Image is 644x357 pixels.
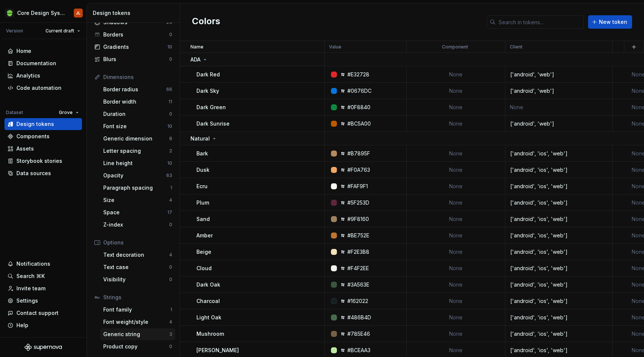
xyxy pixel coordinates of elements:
[4,307,82,319] button: Contact support
[196,215,210,223] p: Sand
[506,347,612,354] div: ['android', 'ios', 'web']
[347,215,369,223] div: #9F8160
[45,28,74,34] span: Current draft
[103,135,169,142] div: Generic dimension
[4,319,82,331] button: Help
[6,110,23,116] div: Dataset
[506,166,612,174] div: ['android', 'ios', 'web']
[93,9,177,17] div: Design tokens
[347,347,370,354] div: #BCEAA3
[103,123,167,130] div: Font size
[190,56,201,63] p: ADA
[59,110,73,116] span: Grove
[4,270,82,282] button: Search ⌘K
[510,44,523,50] p: Client
[4,130,82,142] a: Components
[103,110,169,118] div: Duration
[100,206,175,218] a: Space17
[16,133,50,140] div: Components
[407,309,505,326] td: None
[167,44,172,50] div: 10
[506,314,612,321] div: ['android', 'ios', 'web']
[103,184,170,192] div: Paragraph spacing
[196,297,220,305] p: Charcoal
[190,44,203,50] p: Name
[16,322,28,329] div: Help
[196,71,220,78] p: Dark Red
[329,44,341,50] p: Value
[169,32,172,38] div: 0
[506,120,612,127] div: ['android', 'web']
[407,145,505,162] td: None
[506,281,612,288] div: ['android', 'ios', 'web']
[407,66,505,83] td: None
[4,258,82,270] button: Notifications
[169,111,172,117] div: 0
[103,239,172,246] div: Options
[192,15,220,29] h2: Colors
[103,196,169,204] div: Size
[347,281,369,288] div: #3A563E
[103,318,169,326] div: Font weight/style
[407,227,505,244] td: None
[100,304,175,316] a: Font family1
[407,162,505,178] td: None
[190,135,210,142] p: Natural
[25,344,62,351] svg: Supernova Logo
[16,272,45,280] div: Search ⌘K
[170,185,172,191] div: 1
[103,331,169,338] div: Generic string
[16,120,54,128] div: Design tokens
[4,155,82,167] a: Storybook stories
[169,319,172,325] div: 4
[76,10,80,16] div: JL
[103,31,169,38] div: Borders
[100,261,175,273] a: Text case0
[6,28,23,34] div: Version
[506,199,612,206] div: ['android', 'ios', 'web']
[103,251,169,259] div: Text decoration
[505,99,613,116] td: None
[196,330,224,338] p: Mushroom
[103,159,167,167] div: Line height
[16,145,34,152] div: Assets
[4,118,82,130] a: Design tokens
[169,222,172,228] div: 0
[196,281,220,288] p: Dark Oak
[407,277,505,293] td: None
[103,343,169,350] div: Product copy
[196,199,209,206] p: Plum
[196,104,226,111] p: Dark Green
[103,172,166,179] div: Opacity
[407,326,505,342] td: None
[347,104,370,111] div: #0F8840
[506,183,612,190] div: ['android', 'ios', 'web']
[1,5,85,21] button: Core Design SystemJL
[167,160,172,166] div: 10
[16,47,31,55] div: Home
[169,344,172,350] div: 0
[506,71,612,78] div: ['android', 'web']
[169,56,172,62] div: 0
[347,330,370,338] div: #785E46
[169,277,172,282] div: 0
[4,167,82,179] a: Data sources
[347,314,371,321] div: #486B4D
[100,274,175,285] a: Visibility0
[100,120,175,132] a: Font size10
[347,297,368,305] div: #162022
[16,170,51,177] div: Data sources
[17,9,65,17] div: Core Design System
[347,199,369,206] div: #5F253D
[100,83,175,95] a: Border radius66
[170,307,172,313] div: 1
[407,116,505,132] td: None
[4,295,82,307] a: Settings
[103,209,167,216] div: Space
[506,265,612,272] div: ['android', 'ios', 'web']
[100,157,175,169] a: Line height10
[407,293,505,309] td: None
[100,341,175,353] a: Product copy0
[407,260,505,277] td: None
